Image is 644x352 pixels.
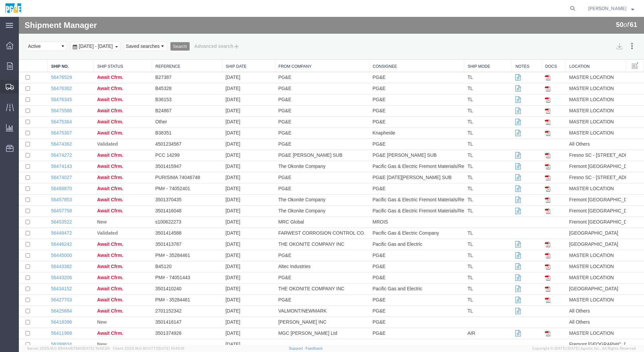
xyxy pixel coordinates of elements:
[350,256,445,267] td: PG&E
[203,111,256,122] td: [DATE]
[203,300,256,311] td: [DATE]
[256,244,350,256] td: Altec Industries
[445,289,493,300] td: TL
[133,55,203,66] td: B27387
[78,225,104,230] span: Await Cfrm.
[350,267,445,278] td: Pacific Gas and Electric
[547,200,607,211] td: Fremont [GEOGRAPHIC_DATA]
[547,267,607,278] td: [GEOGRAPHIC_DATA]
[78,269,104,274] span: Await Cfrm.
[133,267,203,278] td: 3501410240
[350,78,445,89] td: PG&E
[547,244,607,256] td: MASTER LOCATION
[547,155,607,167] td: Fresno SC - [STREET_ADDRESS]
[75,43,133,55] th: Ship Status
[445,66,493,78] td: TL
[133,100,203,111] td: Other
[133,189,203,200] td: 3501416048
[256,155,350,167] td: PG&E
[526,180,532,186] img: pdf.gif
[32,47,71,53] a: Ship No.
[526,47,543,53] a: Docs
[203,244,256,256] td: [DATE]
[133,122,203,133] td: 4501234567
[350,144,445,155] td: Pacific Gas & Electric Fremont Materials/Receiving
[305,346,323,350] a: Feedback
[350,43,445,55] th: Consignee
[496,47,519,53] a: Notes
[350,211,445,222] td: Pacific Gas & Electric Company
[588,4,635,12] button: [PERSON_NAME]
[289,346,306,350] a: Support
[526,236,532,241] img: pdf.gif
[203,66,256,78] td: [DATE]
[203,178,256,189] td: [DATE]
[133,244,203,256] td: B45120
[256,200,350,211] td: MRC Global
[256,100,350,111] td: PG&E
[350,89,445,100] td: PG&E
[32,147,53,152] a: 56474143
[78,236,104,241] span: Await Cfrm.
[78,69,104,74] span: Await Cfrm.
[350,55,445,66] td: PG&E
[547,122,607,133] td: All Others
[445,111,493,122] td: TL
[78,247,104,252] span: Await Cfrm.
[350,289,445,300] td: PG&E
[526,58,532,63] img: pdf.gif
[203,222,256,233] td: [DATE]
[207,47,253,53] a: Ship Date
[526,258,532,264] img: pdf.gif
[78,280,104,286] span: Await Cfrm.
[610,43,622,55] button: Manage table columns
[526,114,532,119] img: pdf.gif
[19,17,644,345] iframe: FS Legacy Container
[78,113,104,119] span: Await Cfrm.
[547,55,607,66] td: MASTER LOCATION
[78,258,104,263] span: Await Cfrm.
[78,302,88,308] span: New
[32,113,53,119] a: 56475307
[547,211,607,222] td: [GEOGRAPHIC_DATA]
[256,78,350,89] td: PG&E
[547,100,607,111] td: MASTER LOCATION
[133,178,203,189] td: 3501370435
[547,43,607,55] th: Location
[78,158,104,163] span: Await Cfrm.
[203,78,256,89] td: [DATE]
[133,167,203,178] td: PM# - 74052401
[32,202,53,208] a: 56453522
[78,102,104,108] span: Await Cfrm.
[526,281,532,286] img: pdf.gif
[78,47,130,53] a: Ship Status
[133,133,203,144] td: PCC 14299
[445,244,493,256] td: TL
[133,211,203,222] td: 3501414588
[203,55,256,66] td: [DATE]
[445,133,493,144] td: TL
[78,80,104,85] span: Await Cfrm.
[32,124,53,130] a: 56474362
[526,247,532,253] img: pdf.gif
[350,155,445,167] td: PG&E [DATE][PERSON_NAME] SUB
[32,136,53,141] a: 56474272
[32,180,53,185] a: 56457853
[445,311,493,322] td: AIR
[445,100,493,111] td: TL
[350,167,445,178] td: PG&E
[354,47,442,53] a: Consignee
[547,167,607,178] td: MASTER LOCATION
[32,280,53,286] a: 56427703
[256,189,350,200] td: The Okonite Company
[547,144,607,155] td: Fremont [GEOGRAPHIC_DATA]
[32,58,53,63] a: 56476529
[78,213,99,219] span: Validated
[203,167,256,178] td: [DATE]
[550,47,603,53] a: Location
[5,3,22,13] img: logo
[547,222,607,233] td: [GEOGRAPHIC_DATA]
[256,89,350,100] td: PG&E
[32,225,53,230] a: 56446242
